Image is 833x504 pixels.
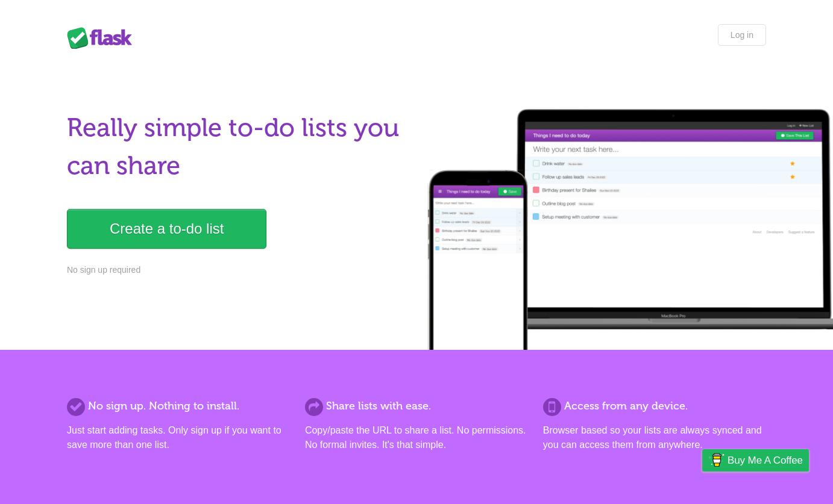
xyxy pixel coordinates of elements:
a: Buy me a coffee [702,449,809,471]
h1: Really simple to-do lists you can share [67,109,409,185]
p: No sign up required [67,264,409,276]
span: Buy me a coffee [728,450,803,471]
h2: No sign up. Nothing to install. [67,398,290,414]
a: Create a to-do list [67,209,266,249]
div: Flask Lists [67,27,139,49]
h2: Share lists with ease. [305,398,528,414]
a: Log in [718,24,766,46]
h2: Access from any device. [543,398,766,414]
p: Copy/paste the URL to share a list. No permissions. No formal invites. It's that simple. [305,423,528,452]
p: Browser based so your lists are always synced and you can access them from anywhere. [543,423,766,452]
img: Buy me a coffee [708,450,725,470]
p: Just start adding tasks. Only sign up if you want to save more than one list. [67,423,290,452]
